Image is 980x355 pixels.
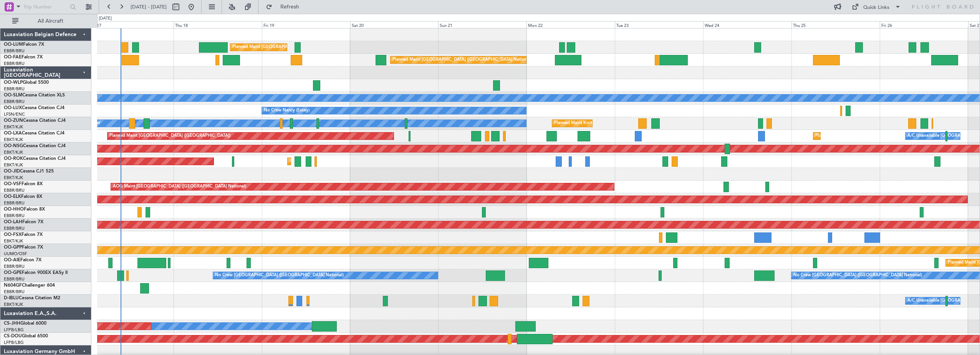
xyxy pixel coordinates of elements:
[4,137,23,143] a: EBKT/KJK
[4,245,22,250] span: OO-GPP
[4,80,49,85] a: OO-WLPGlobal 5500
[290,156,379,167] div: Planned Maint Kortrijk-[GEOGRAPHIC_DATA]
[4,42,23,47] span: OO-LUM
[4,144,66,148] a: OO-NSGCessna Citation CJ4
[131,3,167,10] span: [DATE] - [DATE]
[526,21,615,28] div: Mon 22
[4,106,65,110] a: OO-LUXCessna Citation CJ4
[8,15,83,27] button: All Aircraft
[4,124,23,130] a: EBKT/KJK
[4,270,22,275] span: OO-GPE
[4,99,25,105] a: EBBR/BRU
[4,86,25,92] a: EBBR/BRU
[215,270,344,281] div: No Crew [GEOGRAPHIC_DATA] ([GEOGRAPHIC_DATA] National)
[274,4,306,10] span: Refresh
[264,105,310,116] div: No Crew Nancy (Essey)
[4,289,25,295] a: EBBR/BRU
[4,182,22,186] span: OO-VSF
[4,111,25,117] a: LFSN/ENC
[232,41,371,53] div: Planned Maint [GEOGRAPHIC_DATA] ([GEOGRAPHIC_DATA] National)
[109,130,230,142] div: Planned Maint [GEOGRAPHIC_DATA] ([GEOGRAPHIC_DATA])
[113,181,246,192] div: AOG Maint [GEOGRAPHIC_DATA] ([GEOGRAPHIC_DATA] National)
[4,149,23,155] a: EBKT/KJK
[4,213,25,219] a: EBBR/BRU
[262,21,350,28] div: Fri 19
[350,21,439,28] div: Sat 20
[4,118,23,123] span: OO-ZUN
[791,21,880,28] div: Thu 25
[4,55,43,60] a: OO-FAEFalcon 7X
[4,93,65,98] a: OO-SLMCessna Citation XLS
[4,169,20,174] span: OO-JID
[4,334,48,338] a: CS-DOUGlobal 6500
[4,48,25,54] a: EBBR/BRU
[174,21,262,28] div: Thu 18
[4,175,23,181] a: EBKT/KJK
[4,232,22,237] span: OO-FSX
[4,131,22,136] span: OO-LXA
[4,232,43,237] a: OO-FSXFalcon 7X
[4,283,22,288] span: N604GF
[4,169,54,174] a: OO-JIDCessna CJ1 525
[4,327,24,333] a: LFPB/LBG
[20,18,81,24] span: All Aircraft
[4,182,43,186] a: OO-VSFFalcon 8X
[4,245,43,250] a: OO-GPPFalcon 7X
[615,21,703,28] div: Tue 23
[4,334,22,338] span: CS-DOU
[554,118,644,129] div: Planned Maint Kortrijk-[GEOGRAPHIC_DATA]
[4,194,42,199] a: OO-ELKFalcon 8X
[4,321,20,326] span: CS-JHH
[392,54,531,66] div: Planned Maint [GEOGRAPHIC_DATA] ([GEOGRAPHIC_DATA] National)
[4,321,46,326] a: CS-JHHGlobal 6000
[4,42,44,47] a: OO-LUMFalcon 7X
[4,131,65,136] a: OO-LXACessna Citation CJ4
[4,220,22,224] span: OO-LAH
[4,220,43,224] a: OO-LAHFalcon 7X
[4,226,25,231] a: EBBR/BRU
[4,238,23,244] a: EBKT/KJK
[4,296,19,300] span: D-IBLU
[4,61,25,66] a: EBBR/BRU
[4,156,23,161] span: OO-ROK
[4,296,60,300] a: D-IBLUCessna Citation M2
[4,144,23,148] span: OO-NSG
[4,118,66,123] a: OO-ZUNCessna Citation CJ4
[262,1,308,13] button: Refresh
[815,130,905,142] div: Planned Maint Kortrijk-[GEOGRAPHIC_DATA]
[85,21,174,28] div: Wed 17
[4,258,20,262] span: OO-AIE
[4,283,55,288] a: N604GFChallenger 604
[4,258,41,262] a: OO-AIEFalcon 7X
[4,264,25,269] a: EBBR/BRU
[4,207,45,212] a: OO-HHOFalcon 8X
[4,80,23,85] span: OO-WLP
[4,162,23,168] a: EBKT/KJK
[438,21,526,28] div: Sun 21
[703,21,791,28] div: Wed 24
[4,270,68,275] a: OO-GPEFalcon 900EX EASy II
[880,21,968,28] div: Fri 26
[4,187,25,193] a: EBBR/BRU
[4,207,24,212] span: OO-HHO
[4,276,25,282] a: EBBR/BRU
[23,1,68,13] input: Trip Number
[4,55,22,60] span: OO-FAE
[4,200,25,206] a: EBBR/BRU
[4,194,21,199] span: OO-ELK
[4,106,22,110] span: OO-LUX
[848,1,905,13] button: Quick Links
[4,302,23,307] a: EBKT/KJK
[4,251,27,257] a: UUMO/OSF
[99,15,112,22] div: [DATE]
[863,4,889,12] div: Quick Links
[793,270,922,281] div: No Crew [GEOGRAPHIC_DATA] ([GEOGRAPHIC_DATA] National)
[4,93,22,98] span: OO-SLM
[4,156,66,161] a: OO-ROKCessna Citation CJ4
[4,340,24,345] a: LFPB/LBG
